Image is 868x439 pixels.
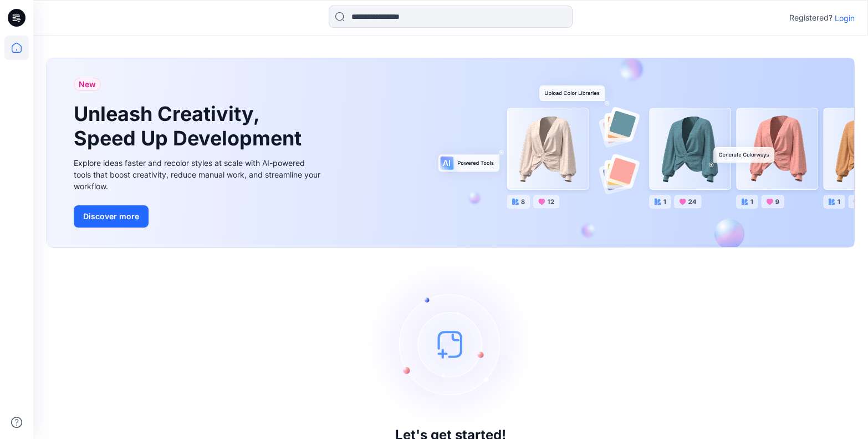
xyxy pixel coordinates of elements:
p: Login [835,12,855,24]
div: Explore ideas faster and recolor styles at scale with AI-powered tools that boost creativity, red... [74,157,323,192]
a: Discover more [74,205,323,228]
span: New [79,78,96,91]
h1: Unleash Creativity, Speed Up Development [74,102,307,150]
p: Registered? [789,11,833,24]
button: Discover more [74,205,149,228]
img: empty-state-image.svg [367,261,534,427]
